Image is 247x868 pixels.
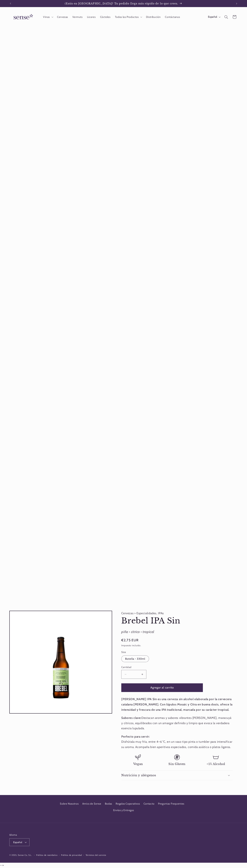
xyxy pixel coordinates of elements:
h2: Idioma [9,833,30,837]
span: Distribución [146,15,161,19]
small: © 2025, Sense Co, S.L. [9,854,32,856]
a: Bodas [105,801,112,807]
a: Vermuts [70,13,85,21]
a: Política de privacidad [61,854,82,857]
span: Destacan aromas y sabores vibrantes [PERSON_NAME], maracuyá y cítricos, equilibrados con un amarg... [121,716,231,730]
span: Español [13,840,22,844]
span: Licores [87,15,96,19]
a: Licores [85,13,98,21]
button: Agregar al carrito [121,683,203,692]
span: Vermuts [72,15,82,19]
label: Botella - 330ml [121,655,149,662]
a: Cervezas [55,13,70,21]
span: Todos los Productos [115,15,139,19]
strong: Perfecto para servir: [121,735,150,738]
span: Vegan [133,762,143,766]
a: Envíos y Entregas [113,807,134,813]
button: Español [206,13,222,20]
media-gallery: Visor de la galería [9,611,112,714]
strong: Sabores clave: [121,716,141,720]
h1: Brebel IPA Sin [121,616,233,626]
summary: Nutrición y alérgenos [121,771,233,780]
legend: Size [121,650,126,654]
a: Contáctanos [163,13,182,21]
span: €2,75 EUR [121,638,138,643]
label: Cantidad [121,665,203,669]
a: Sobre Nosotros [60,802,79,807]
span: Sin Gluten [168,762,185,766]
a: Términos del servicio [86,854,106,857]
span: Español [208,15,217,19]
span: Disfrútala muy fría, entre 4–6 °C, en un vaso tipo pinta o tumbler para intensificar su aroma. Ac... [121,740,232,749]
a: Contacto [144,801,154,807]
summary: Todos los Productos [113,13,144,21]
div: Impuesto incluido. [121,644,233,647]
span: <1% Alcohol [207,762,225,766]
a: Política de reembolso [36,854,57,857]
summary: Vinos [41,13,55,21]
h2: Nutrición y alérgenos [121,773,156,777]
a: Regalos Coporativos [116,801,140,807]
a: Cócteles [98,13,113,21]
button: Español [9,838,30,846]
summary: Búsqueda [222,13,230,21]
a: Preguntas Frequentes [158,801,184,807]
span: [PERSON_NAME] IPA Sin es una cerveza sin alcohol elaborada por la cervecera catalana [PERSON_NAME... [121,697,232,711]
span: ¿Estás en [GEOGRAPHIC_DATA]? Tu pedido llega más rápido de lo que crees. [65,2,178,5]
product-info: Cervezas > Especialidades, IPAs [121,611,233,780]
img: Sense [9,12,36,22]
a: Distribución [144,13,163,21]
span: Cócteles [100,15,111,19]
span: Vinos [43,15,50,19]
span: Cervezas [57,15,68,19]
a: Amics de Sense [82,801,101,807]
div: piña • citrico • tropical [121,629,233,635]
a: Sense [8,11,37,24]
span: Contáctanos [165,15,180,19]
